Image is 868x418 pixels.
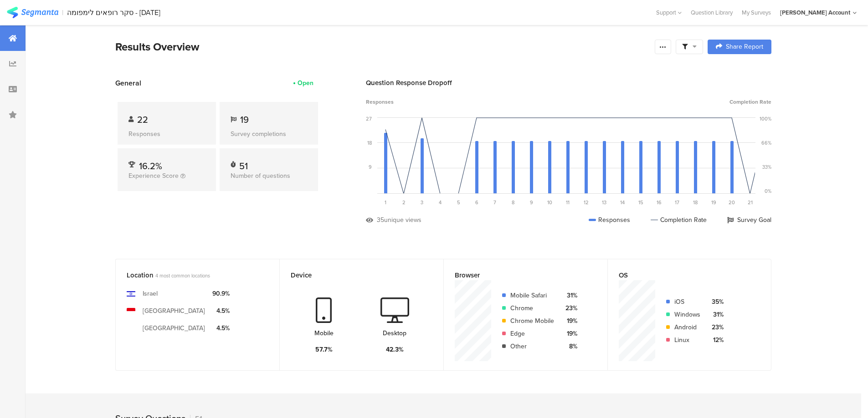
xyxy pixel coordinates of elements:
div: 31% [708,310,724,319]
div: 57.7% [315,345,333,354]
div: Desktop [383,328,406,338]
span: 14 [620,199,625,206]
span: 13 [602,199,606,206]
span: 16 [657,199,662,206]
span: 17 [675,199,679,206]
div: OS [619,270,745,280]
div: Survey completions [231,129,307,139]
div: unique views [384,215,421,225]
span: 19 [711,199,716,206]
div: Survey Goal [727,215,771,225]
div: 33% [762,163,771,171]
div: Chrome [510,303,554,313]
div: Browser [455,270,581,280]
div: 18 [367,139,372,146]
div: [GEOGRAPHIC_DATA] [143,306,205,316]
span: 9 [530,199,533,206]
div: 23% [561,303,577,313]
div: Device [291,270,417,280]
span: Share Report [726,44,763,50]
a: Question Library [686,8,737,17]
div: 42.3% [386,345,404,354]
div: Mobile Safari [510,291,554,300]
span: 1 [385,199,386,206]
div: 4.5% [212,306,230,316]
div: 23% [708,322,724,332]
span: 8 [512,199,514,206]
div: Android [674,322,700,332]
span: 6 [475,199,478,206]
span: 16.2% [139,159,162,173]
span: 20 [729,199,735,206]
span: 15 [638,199,643,206]
span: General [115,78,141,88]
div: Responses [589,215,630,225]
div: 4.5% [212,323,230,333]
span: 21 [748,199,753,206]
div: Chrome Mobile [510,316,554,326]
span: Responses [366,98,394,106]
span: 12 [584,199,589,206]
div: Responses [128,129,205,139]
span: 11 [566,199,570,206]
img: segmanta logo [7,7,58,18]
div: 27 [366,115,372,122]
div: 66% [761,139,771,146]
div: | [62,7,63,18]
div: Completion Rate [651,215,707,225]
span: 4 [439,199,442,206]
div: Windows [674,310,700,319]
div: 19% [561,316,577,326]
span: Experience Score [128,171,179,181]
div: 100% [760,115,771,122]
div: 35 [377,215,384,225]
div: Results Overview [115,39,650,55]
span: 5 [457,199,460,206]
div: [PERSON_NAME] Account [780,8,850,17]
div: Question Response Dropoff [366,78,771,88]
div: Other [510,342,554,351]
span: 22 [137,113,148,126]
div: iOS [674,297,700,307]
a: My Surveys [737,8,776,17]
div: סקר רופאים לימפומה - [DATE] [67,8,160,17]
div: 19% [561,329,577,338]
div: 9 [369,163,372,171]
span: 7 [493,199,496,206]
div: Edge [510,329,554,338]
div: Israel [143,289,158,298]
div: Mobile [314,328,334,338]
div: 90.9% [212,289,230,298]
span: 18 [693,199,698,206]
span: 3 [421,199,423,206]
span: 4 most common locations [155,272,210,279]
span: Number of questions [231,171,290,181]
div: 51 [239,159,248,168]
div: 8% [561,342,577,351]
span: 2 [402,199,406,206]
span: Completion Rate [729,98,771,106]
div: Open [298,78,313,88]
div: 35% [708,297,724,307]
span: 19 [240,113,249,126]
div: Support [656,5,682,20]
div: Location [127,270,253,280]
span: 10 [547,199,552,206]
div: Linux [674,335,700,345]
div: 12% [708,335,724,345]
div: 0% [765,187,771,195]
div: 31% [561,291,577,300]
div: [GEOGRAPHIC_DATA] [143,323,205,333]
